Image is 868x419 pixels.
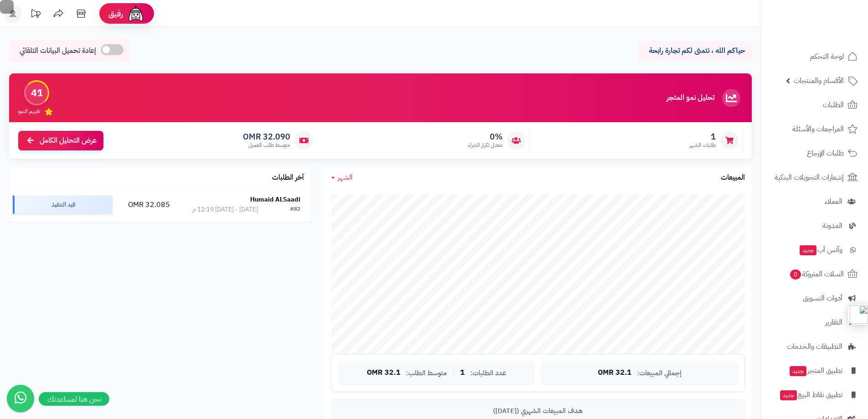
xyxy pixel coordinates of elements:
[470,369,506,377] span: عدد الطلبات:
[4,3,11,10] img: a8f8c625736e035324f8.svg
[803,292,842,305] span: أدوات التسويق
[18,108,40,115] span: تقييم النمو
[689,141,716,149] span: طلبات الشهر
[787,340,842,353] span: التطبيقات والخدمات
[767,94,863,116] a: الطلبات
[792,123,844,135] span: المراجعات والأسئلة
[767,118,863,140] a: المراجعات والأسئلة
[767,142,863,164] a: طلبات الإرجاع
[767,239,863,261] a: وآتس آبجديد
[789,364,842,377] span: تطبيق المتجر
[40,135,97,146] span: عرض التحليل الكامل
[13,196,113,214] div: قيد التنفيذ
[780,390,797,400] span: جديد
[767,191,863,212] a: العملاء
[767,263,863,285] a: السلات المتروكة0
[721,174,745,182] h3: المبيعات
[767,215,863,237] a: المدونة
[775,171,844,184] span: إشعارات التحويلات البنكية
[24,5,47,25] a: تحديثات المنصة
[20,46,96,56] span: إعادة تحميل البيانات التلقائي
[825,195,842,208] span: العملاء
[790,366,806,376] span: جديد
[767,287,863,309] a: أدوات التسويق
[460,369,465,377] span: 1
[807,147,844,160] span: طلبات الإرجاع
[243,141,290,149] span: متوسط طلب العميل
[806,17,859,36] img: logo-2.png
[637,369,682,377] span: إجمالي المبيعات:
[767,360,863,382] a: تطبيق المتجرجديد
[689,132,716,142] span: 1
[823,98,844,111] span: الطلبات
[192,205,258,214] div: [DATE] - [DATE] 12:19 م
[243,132,290,142] span: 32.090 OMR
[338,172,353,183] span: الشهر
[789,268,844,280] span: السلات المتروكة
[810,50,844,63] span: لوحة التحكم
[18,131,103,150] a: عرض التحليل الكامل
[790,269,801,279] span: 0
[367,369,401,377] span: 32.1 OMR
[794,74,844,87] span: الأقسام والمنتجات
[331,172,353,183] a: الشهر
[116,188,182,222] td: 32.085 OMR
[108,8,123,19] span: رفيق
[767,336,863,357] a: التطبيقات والخدمات
[250,195,300,204] strong: Humaid ALSaadi
[800,245,817,255] span: جديد
[767,166,863,188] a: إشعارات التحويلات البنكية
[767,311,863,333] a: التقارير
[468,132,503,142] span: 0%
[799,243,842,256] span: وآتس آب
[468,141,503,149] span: معدل تكرار الشراء
[667,94,714,102] h3: تحليل نمو المتجر
[779,388,842,401] span: تطبيق نقاط البيع
[767,46,863,67] a: لوحة التحكم
[822,219,842,232] span: المدونة
[598,369,632,377] span: 32.1 OMR
[339,406,738,416] div: هدف المبيعات الشهري ([DATE])
[127,5,145,23] img: ai-face.png
[645,46,745,56] p: حياكم الله ، نتمنى لكم تجارة رابحة
[290,205,300,214] div: #82
[825,316,842,329] span: التقارير
[452,369,455,376] span: |
[406,369,447,377] span: متوسط الطلب:
[767,384,863,406] a: تطبيق نقاط البيعجديد
[272,174,304,182] h3: آخر الطلبات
